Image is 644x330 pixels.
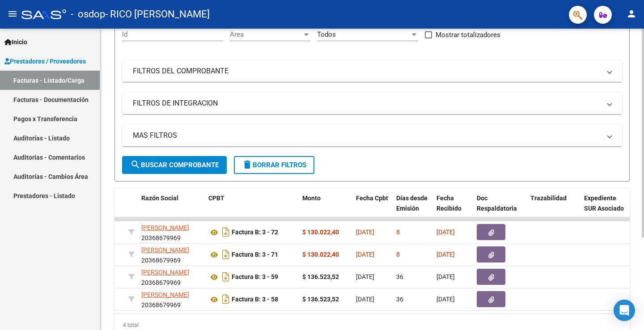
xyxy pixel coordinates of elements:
strong: $ 130.022,40 [302,251,339,258]
span: Fecha Cpbt [356,195,388,202]
mat-icon: menu [7,8,18,19]
span: Buscar Comprobante [130,161,219,169]
span: Area [230,30,302,38]
span: Todos [317,30,336,38]
span: [PERSON_NAME] [141,269,189,276]
mat-icon: search [130,159,141,170]
span: Expediente SUR Asociado [584,195,624,212]
span: Trazabilidad [530,195,567,202]
i: Descargar documento [220,247,232,262]
mat-expansion-panel-header: FILTROS DE INTEGRACION [122,93,622,114]
span: [PERSON_NAME] [141,224,189,231]
strong: Factura B: 3 - 58 [232,296,278,303]
span: Borrar Filtros [242,161,306,169]
span: Mostrar totalizadores [436,30,500,40]
span: [DATE] [436,296,455,303]
mat-icon: person [626,8,637,19]
datatable-header-cell: Expediente SUR Asociado [580,189,630,228]
div: 20368679969 [141,223,201,241]
datatable-header-cell: Doc Respaldatoria [473,189,527,228]
span: [DATE] [436,273,455,280]
datatable-header-cell: Monto [299,189,352,228]
datatable-header-cell: Fecha Recibido [433,189,473,228]
i: Descargar documento [220,225,232,239]
span: [DATE] [356,296,374,303]
datatable-header-cell: Días desde Emisión [393,189,433,228]
strong: Factura B: 3 - 72 [232,229,278,236]
mat-expansion-panel-header: MAS FILTROS [122,125,622,146]
strong: $ 130.022,40 [302,228,339,236]
datatable-header-cell: Fecha Cpbt [352,189,393,228]
strong: $ 136.523,52 [302,273,339,280]
span: CPBT [208,195,225,202]
mat-panel-title: FILTROS DE INTEGRACION [133,98,601,108]
div: 20368679969 [141,267,201,286]
span: Fecha Recibido [436,195,462,212]
span: [DATE] [356,228,374,236]
datatable-header-cell: Trazabilidad [527,189,580,228]
mat-icon: delete [242,159,253,170]
span: [DATE] [436,228,455,236]
div: 20368679969 [141,290,201,309]
span: 8 [396,228,400,236]
datatable-header-cell: CPBT [205,189,299,228]
span: [DATE] [436,251,455,258]
span: Razón Social [141,195,178,202]
span: [DATE] [356,273,374,280]
span: Inicio [4,37,27,47]
span: Monto [302,195,321,202]
mat-expansion-panel-header: FILTROS DEL COMPROBANTE [122,60,622,82]
span: Doc Respaldatoria [477,195,517,212]
span: [PERSON_NAME] [141,291,189,298]
button: Borrar Filtros [234,156,314,174]
span: 8 [396,251,400,258]
div: 20368679969 [141,245,201,264]
i: Descargar documento [220,270,232,284]
i: Descargar documento [220,292,232,306]
div: Open Intercom Messenger [614,300,635,321]
datatable-header-cell: Razón Social [138,189,205,228]
span: Prestadores / Proveedores [4,56,86,66]
span: - RICO [PERSON_NAME] [105,4,210,24]
strong: Factura B: 3 - 59 [232,274,278,281]
button: Buscar Comprobante [122,156,227,174]
span: 36 [396,273,403,280]
span: [DATE] [356,251,374,258]
strong: Factura B: 3 - 71 [232,251,278,258]
span: - osdop [71,4,105,24]
span: [PERSON_NAME] [141,246,189,254]
mat-panel-title: FILTROS DEL COMPROBANTE [133,66,601,76]
strong: $ 136.523,52 [302,296,339,303]
span: Días desde Emisión [396,195,428,212]
span: 36 [396,296,403,303]
mat-panel-title: MAS FILTROS [133,131,601,140]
